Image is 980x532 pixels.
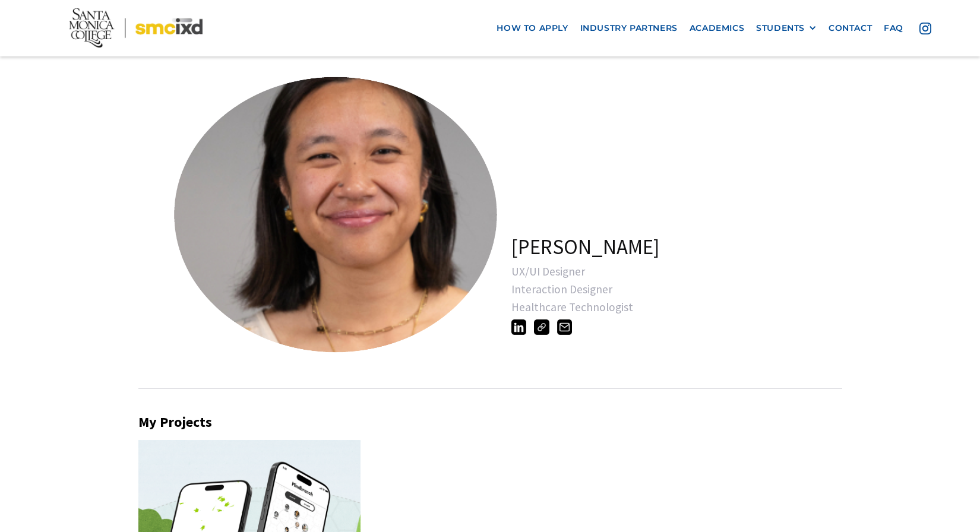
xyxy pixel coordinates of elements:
[511,301,864,313] div: Healthcare Technologist
[684,17,750,39] a: Academics
[138,414,842,431] h2: My Projects
[511,235,659,259] h1: [PERSON_NAME]
[511,265,864,277] div: UX/UI Designer
[160,65,457,362] a: open lightbox
[534,319,549,334] img: https://zs-design-process-notebook.webflow.io/
[557,319,572,334] img: zgoingco13@gmail.com
[69,8,203,47] img: Santa Monica College - SMC IxD logo
[823,17,878,39] a: contact
[511,319,526,334] img: http://www.linkedin.com/in/czarinagoingco
[574,17,684,39] a: industry partners
[491,17,574,39] a: how to apply
[878,17,909,39] a: faq
[511,283,864,295] div: Interaction Designer
[756,23,805,33] div: STUDENTS
[919,23,931,34] img: icon - instagram
[756,23,817,33] div: STUDENTS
